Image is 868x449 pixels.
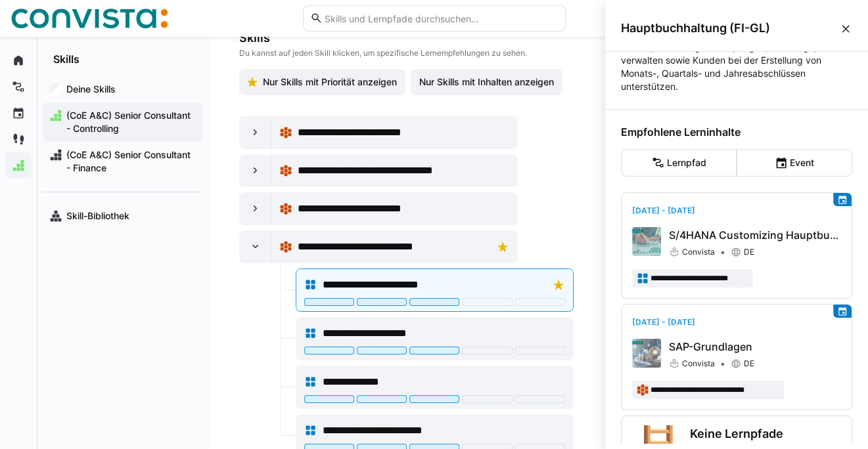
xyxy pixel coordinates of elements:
[621,21,839,35] span: Hauptbuchhaltung (FI-GL)
[239,31,574,45] h3: Skills
[632,339,661,368] img: SAP-Grundlagen
[669,339,841,354] p: SAP-Grundlagen
[621,149,737,177] eds-button-option: Lernpfad
[744,247,754,257] span: DE
[64,109,196,135] span: (CoE A&C) Senior Consultant - Controlling
[621,28,852,93] p: Wenn du den Skill beherrschst, kannst du Kontenpläne anlegen und pflegen, Buchungsperioden verwal...
[417,75,556,89] span: Nur Skills mit Inhalten anzeigen
[632,205,695,215] span: [DATE] - [DATE]
[411,69,562,95] button: Nur Skills mit Inhalten anzeigen
[239,69,405,95] button: Nur Skills mit Priorität anzeigen
[682,247,715,257] span: Convista
[64,148,196,175] span: (CoE A&C) Senior Consultant - Finance
[737,149,852,177] eds-button-option: Event
[239,48,574,58] p: Du kannst auf jeden Skill klicken, um spezifische Lernempfehlungen zu sehen.
[621,125,852,139] h4: Empfohlene Lerninhalte
[632,317,695,327] span: [DATE] - [DATE]
[682,358,715,369] span: Convista
[744,358,754,369] span: DE
[261,75,399,89] span: Nur Skills mit Priorität anzeigen
[632,227,661,256] img: S/4HANA Customizing Hauptbuch
[669,227,841,243] p: S/4HANA Customizing Hauptbuch
[323,12,558,24] input: Skills und Lernpfade durchsuchen…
